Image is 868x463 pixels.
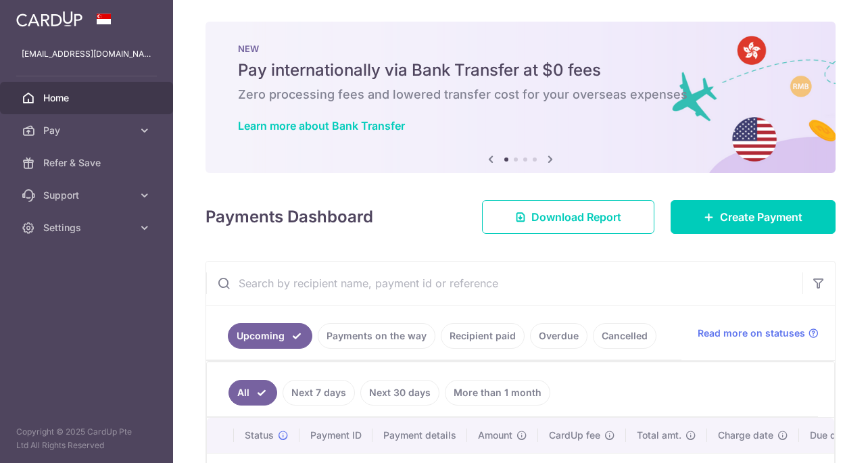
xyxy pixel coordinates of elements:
[718,429,773,442] span: Charge date
[283,380,355,406] a: Next 7 days
[360,380,439,406] a: Next 30 days
[238,43,803,54] p: NEW
[228,323,312,349] a: Upcoming
[43,189,132,202] span: Support
[637,429,681,442] span: Total amt.
[698,326,805,340] span: Read more on statuses
[43,124,132,137] span: Pay
[372,418,467,453] th: Payment details
[810,429,850,442] span: Due date
[531,209,621,225] span: Download Report
[228,380,277,406] a: All
[238,59,803,81] h5: Pay internationally via Bank Transfer at $0 fees
[671,200,836,234] a: Create Payment
[206,205,373,229] h4: Payments Dashboard
[245,429,274,442] span: Status
[43,156,132,170] span: Refer & Save
[593,323,656,349] a: Cancelled
[478,429,512,442] span: Amount
[206,262,802,305] input: Search by recipient name, payment id or reference
[318,323,435,349] a: Payments on the way
[530,323,587,349] a: Overdue
[698,326,819,340] a: Read more on statuses
[22,47,151,61] p: [EMAIL_ADDRESS][DOMAIN_NAME]
[482,200,654,234] a: Download Report
[445,380,550,406] a: More than 1 month
[238,119,405,132] a: Learn more about Bank Transfer
[299,418,372,453] th: Payment ID
[16,11,82,27] img: CardUp
[43,91,132,105] span: Home
[549,429,600,442] span: CardUp fee
[720,209,802,225] span: Create Payment
[206,22,836,173] img: Bank transfer banner
[441,323,525,349] a: Recipient paid
[43,221,132,235] span: Settings
[238,87,803,103] h6: Zero processing fees and lowered transfer cost for your overseas expenses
